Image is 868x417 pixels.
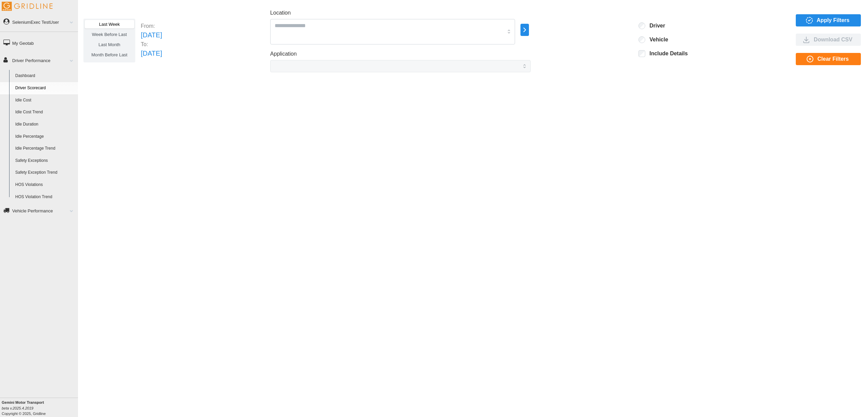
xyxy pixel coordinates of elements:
i: beta v.2025.4.2019 [2,406,33,410]
p: [DATE] [141,48,162,59]
img: Gridline [2,2,53,11]
p: From: [141,22,162,30]
label: Include Details [645,50,688,57]
a: Idle Percentage [12,131,78,143]
a: Idle Cost Trend [12,106,78,118]
a: Idle Percentage Trend [12,143,78,155]
span: Download CSV [814,34,852,45]
p: [DATE] [141,30,162,40]
span: Week Before Last [92,32,127,37]
a: Driver Scorecard [12,82,78,94]
a: Safety Exceptions [12,155,78,167]
a: Safety Exception Trend [12,167,78,179]
span: Month Before Last [92,52,127,57]
a: HOS Violations [12,179,78,191]
span: Last Month [98,42,120,47]
a: Idle Cost [12,94,78,107]
a: HOS Violation Trend [12,191,78,203]
label: Vehicle [645,36,668,43]
b: Gemini Motor Transport [2,400,44,404]
div: Copyright © 2025, Gridline [2,400,78,416]
button: Apply Filters [796,14,861,26]
span: Last Week [99,22,120,27]
a: Dashboard [12,70,78,82]
label: Driver [645,22,665,29]
button: Clear Filters [796,53,861,65]
label: Location [270,9,291,17]
a: Idle Duration [12,118,78,131]
label: Application [270,50,297,58]
p: To: [141,40,162,48]
button: Download CSV [796,34,861,46]
span: Clear Filters [817,53,849,65]
span: Apply Filters [817,15,850,26]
